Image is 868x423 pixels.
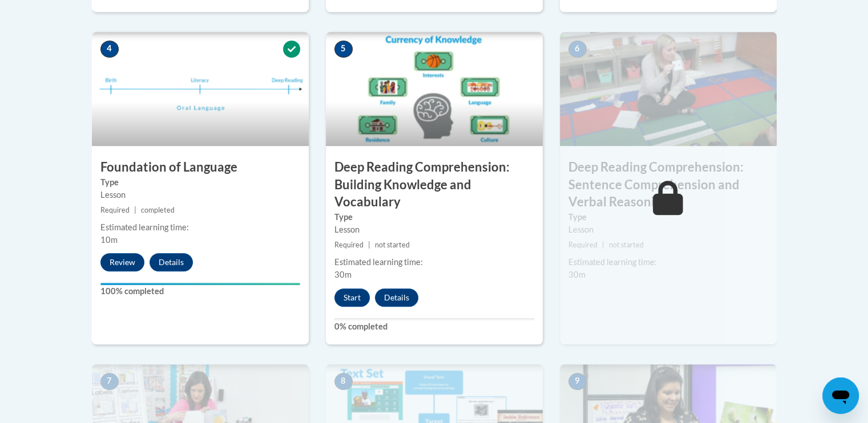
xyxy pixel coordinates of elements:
[150,253,193,271] button: Details
[100,283,300,285] div: Your progress
[560,158,777,211] h3: Deep Reading Comprehension: Sentence Comprehension and Verbal Reasoning
[368,241,370,249] span: |
[560,32,777,146] img: Course Image
[568,241,597,249] span: Required
[568,373,587,390] span: 9
[334,223,534,236] div: Lesson
[334,288,370,307] button: Start
[609,241,644,249] span: not started
[334,373,353,390] span: 8
[568,270,586,279] span: 30m
[134,206,136,214] span: |
[100,176,300,189] label: Type
[92,158,309,176] h3: Foundation of Language
[100,285,300,298] label: 100% completed
[334,256,534,269] div: Estimated learning time:
[568,40,587,58] span: 6
[100,189,300,201] div: Lesson
[100,206,130,214] span: Required
[334,270,352,279] span: 30m
[326,32,543,146] img: Course Image
[141,206,175,214] span: completed
[326,158,543,211] h3: Deep Reading Comprehension: Building Knowledge and Vocabulary
[375,288,418,307] button: Details
[568,256,768,269] div: Estimated learning time:
[100,235,118,245] span: 10m
[334,40,353,58] span: 5
[334,211,534,223] label: Type
[100,373,119,390] span: 7
[334,320,534,333] label: 0% completed
[568,211,768,223] label: Type
[375,241,410,249] span: not started
[602,241,604,249] span: |
[334,241,364,249] span: Required
[100,253,144,271] button: Review
[568,223,768,236] div: Lesson
[100,221,300,234] div: Estimated learning time:
[92,32,309,146] img: Course Image
[822,377,859,414] iframe: Button to launch messaging window
[100,40,119,58] span: 4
